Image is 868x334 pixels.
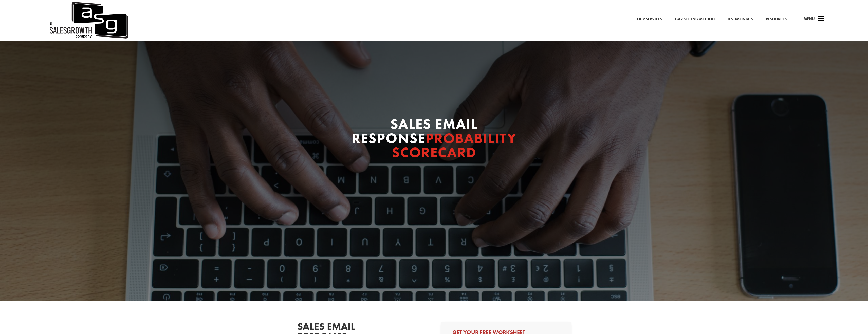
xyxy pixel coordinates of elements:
span: a [816,14,826,24]
h1: sales Email Response [338,117,530,162]
span: Probability scorecard [392,129,516,161]
span: Menu [804,16,815,21]
a: Testimonials [727,16,753,23]
a: Gap Selling Method [675,16,715,23]
a: Our Services [637,16,662,23]
a: Resources [766,16,787,23]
